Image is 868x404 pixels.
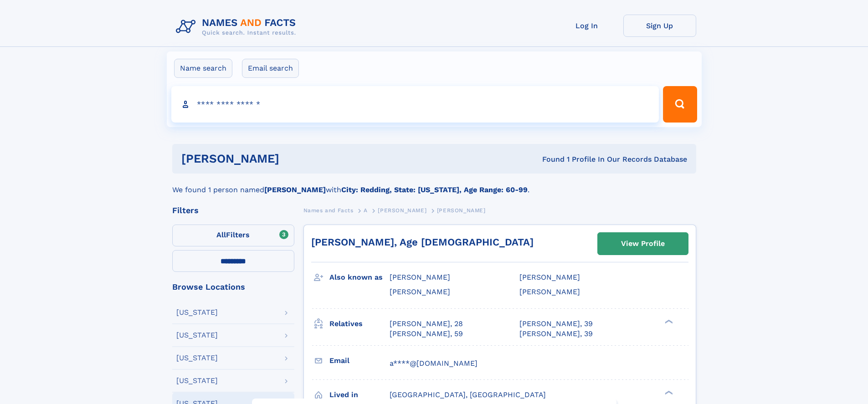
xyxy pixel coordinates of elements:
[663,86,697,123] button: Search Button
[172,174,696,195] div: We found 1 person named with .
[519,329,593,339] a: [PERSON_NAME], 39
[364,207,368,214] span: A
[329,270,390,285] h3: Also known as
[437,207,486,214] span: [PERSON_NAME]
[550,15,623,37] a: Log In
[172,15,303,39] img: Logo Names and Facts
[390,273,450,281] span: [PERSON_NAME]
[519,319,593,329] a: [PERSON_NAME], 39
[329,316,390,332] h3: Relatives
[171,86,659,123] input: search input
[519,287,580,296] span: [PERSON_NAME]
[174,59,232,78] label: Name search
[364,205,368,216] a: A
[181,153,411,164] h1: [PERSON_NAME]
[621,233,665,254] div: View Profile
[341,185,528,194] b: City: Redding, State: [US_STATE], Age Range: 60-99
[411,154,687,164] div: Found 1 Profile In Our Records Database
[390,319,463,329] a: [PERSON_NAME], 28
[172,283,294,291] div: Browse Locations
[329,387,390,403] h3: Lived in
[176,309,218,316] div: [US_STATE]
[176,354,218,362] div: [US_STATE]
[176,377,218,384] div: [US_STATE]
[378,207,426,214] span: [PERSON_NAME]
[242,59,299,78] label: Email search
[264,185,326,194] b: [PERSON_NAME]
[390,390,546,399] span: [GEOGRAPHIC_DATA], [GEOGRAPHIC_DATA]
[663,318,673,324] div: ❯
[303,205,354,216] a: Names and Facts
[390,329,463,339] a: [PERSON_NAME], 59
[378,205,426,216] a: [PERSON_NAME]
[172,206,294,215] div: Filters
[172,225,294,246] label: Filters
[390,287,450,296] span: [PERSON_NAME]
[598,233,688,255] a: View Profile
[329,353,390,368] h3: Email
[216,230,226,239] span: All
[663,389,673,395] div: ❯
[519,273,580,281] span: [PERSON_NAME]
[311,236,534,248] a: [PERSON_NAME], Age [DEMOGRAPHIC_DATA]
[176,332,218,339] div: [US_STATE]
[623,15,696,37] a: Sign Up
